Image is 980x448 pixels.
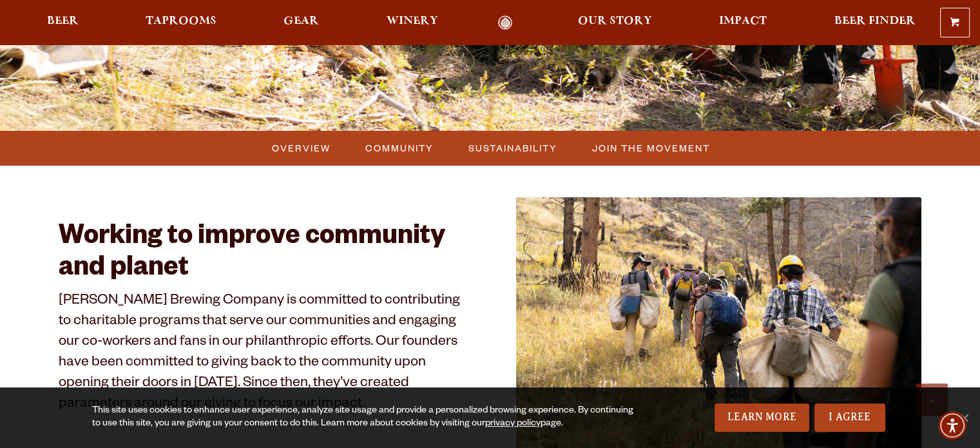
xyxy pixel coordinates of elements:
a: I Agree [814,404,885,432]
a: Sustainability [461,139,564,157]
a: Winery [378,15,447,30]
span: Sustainability [468,139,557,157]
div: Accessibility Menu [938,411,966,440]
a: Taprooms [137,15,225,30]
span: Beer Finder [834,16,915,26]
span: Join the Movement [592,139,710,157]
span: Taprooms [146,16,216,26]
a: Odell Home [481,15,530,30]
p: [PERSON_NAME] Brewing Company is committed to contributing to charitable programs that serve our ... [59,292,465,415]
span: Our Story [578,16,652,26]
a: Community [358,139,440,157]
a: Join the Movement [584,139,716,157]
a: Learn More [715,404,809,432]
a: Impact [711,15,775,30]
span: Overview [272,139,331,157]
span: Winery [387,16,438,26]
a: Scroll to top [916,384,948,416]
span: Gear [283,16,319,26]
a: Our Story [570,15,660,30]
h2: Working to improve community and planet [59,223,465,286]
span: Community [365,139,434,157]
span: Beer [47,16,79,26]
div: This site uses cookies to enhance user experience, analyze site usage and provide a personalized ... [92,405,642,431]
a: Gear [275,15,327,30]
span: Impact [719,16,767,26]
a: Beer [39,15,87,30]
a: Beer Finder [825,15,923,30]
a: privacy policy [485,419,541,429]
a: Overview [264,139,337,157]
